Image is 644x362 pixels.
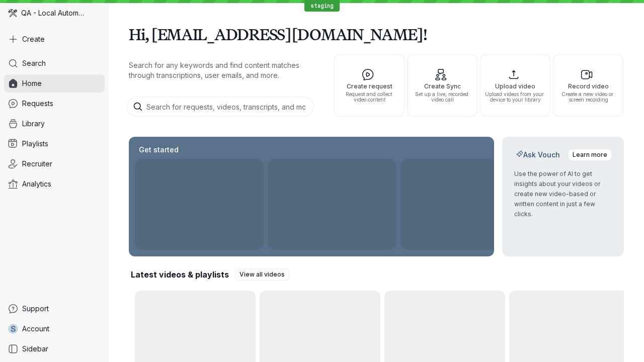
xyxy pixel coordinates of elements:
[412,92,473,103] span: Set up a live, recorded video call
[22,119,45,129] span: Library
[239,269,285,280] span: View all videos
[4,340,105,358] a: Sidebar
[339,92,400,103] span: Request and collect video content
[4,320,105,338] a: sAccount
[4,175,105,193] a: Analytics
[553,54,623,117] button: Record videoCreate a new video or screen recording
[339,83,400,89] span: Create request
[129,60,316,80] p: Search for any keywords and find content matches through transcriptions, user emails, and more.
[407,54,477,117] button: Create SyncSet up a live, recorded video call
[127,97,314,117] input: Search for requests, videos, transcripts, and more...
[22,179,51,189] span: Analytics
[4,300,105,318] a: Support
[22,99,53,109] span: Requests
[480,54,550,117] button: Upload videoUpload videos from your device to your library
[22,159,52,169] span: Recruiter
[131,269,229,280] h2: Latest videos & playlists
[4,4,105,22] div: QA - Local Automation
[568,149,612,161] a: Learn more
[22,34,45,44] span: Create
[514,169,612,219] p: Use the power of AI to get insights about your videos or create new video-based or written conten...
[4,30,105,48] button: Create
[4,74,105,93] a: Home
[22,324,49,334] span: Account
[4,135,105,153] a: Playlists
[8,9,17,18] img: QA - Local Automation avatar
[137,145,181,155] h2: Get started
[557,83,619,89] span: Record video
[22,304,49,314] span: Support
[4,54,105,72] a: Search
[557,92,619,103] span: Create a new video or screen recording
[485,92,546,103] span: Upload videos from your device to your library
[334,54,405,117] button: Create requestRequest and collect video content
[22,344,48,354] span: Sidebar
[514,150,562,160] h2: Ask Vouch
[4,115,105,133] a: Library
[573,150,607,160] span: Learn more
[485,83,546,89] span: Upload video
[235,268,289,281] a: View all videos
[22,78,42,88] span: Home
[21,8,86,18] span: QA - Local Automation
[129,20,624,48] h1: Hi, [EMAIL_ADDRESS][DOMAIN_NAME]!
[4,95,105,113] a: Requests
[4,155,105,173] a: Recruiter
[22,139,48,149] span: Playlists
[11,324,16,334] span: s
[22,58,46,68] span: Search
[412,83,473,89] span: Create Sync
